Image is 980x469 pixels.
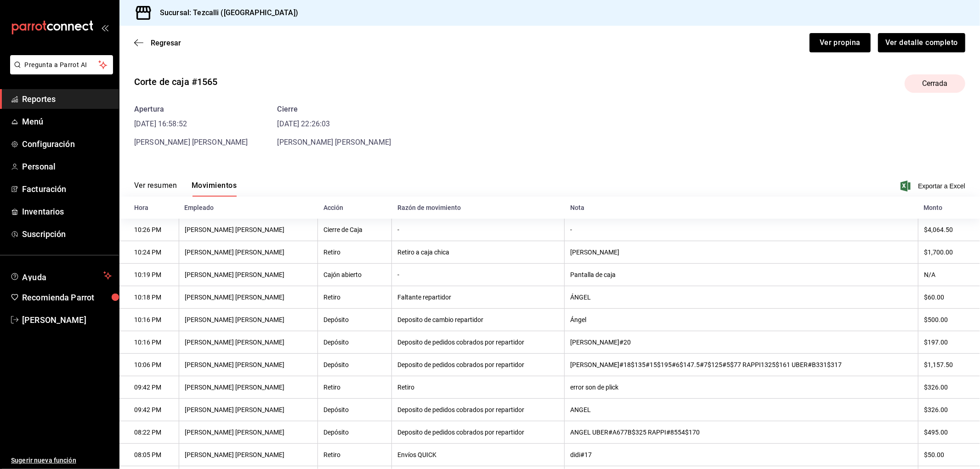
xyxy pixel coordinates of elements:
[318,286,392,309] th: Retiro
[119,421,179,444] th: 08:22 PM
[119,264,179,286] th: 10:19 PM
[565,354,918,376] th: [PERSON_NAME]#18$135#15$195#6$147.5#7$125#5$77 RAPPI1325$161 UBER#B331$317
[119,331,179,354] th: 10:16 PM
[565,197,918,219] th: Nota
[565,241,918,264] th: [PERSON_NAME]
[179,264,317,286] th: [PERSON_NAME] [PERSON_NAME]
[119,241,179,264] th: 10:24 PM
[25,60,99,70] span: Pregunta a Parrot AI
[22,138,112,150] span: Configuración
[918,197,980,219] th: Monto
[565,444,918,466] th: didi#17
[119,354,179,376] th: 10:06 PM
[318,376,392,399] th: Retiro
[318,331,392,354] th: Depósito
[392,354,565,376] th: Deposito de pedidos cobrados por repartidor
[22,183,112,195] span: Facturación
[278,119,391,130] time: [DATE] 22:26:03
[134,138,248,147] span: [PERSON_NAME] [PERSON_NAME]
[565,264,918,286] th: Pantalla de caja
[22,270,100,281] span: Ayuda
[179,421,317,444] th: [PERSON_NAME] [PERSON_NAME]
[134,104,248,115] div: Apertura
[22,291,112,304] span: Recomienda Parrot
[392,241,565,264] th: Retiro a caja chica
[392,197,565,219] th: Razón de movimiento
[918,309,980,331] th: $500.00
[918,421,980,444] th: $495.00
[918,264,980,286] th: N/A
[565,286,918,309] th: ÁNGEL
[22,205,112,218] span: Inventarios
[134,181,177,197] button: Ver resumen
[565,421,918,444] th: ANGEL UBER#A677B$325 RAPPI#8554$170
[918,354,980,376] th: $1,157.50
[392,399,565,421] th: Deposito de pedidos cobrados por repartidor
[179,399,317,421] th: [PERSON_NAME] [PERSON_NAME]
[392,376,565,399] th: Retiro
[22,115,112,128] span: Menú
[179,331,317,354] th: [PERSON_NAME] [PERSON_NAME]
[918,219,980,241] th: $4,064.50
[917,78,953,89] span: Cerrada
[918,444,980,466] th: $50.00
[392,331,565,354] th: Deposito de pedidos cobrados por repartidor
[119,309,179,331] th: 10:16 PM
[318,309,392,331] th: Depósito
[918,241,980,264] th: $1,700.00
[151,39,181,47] span: Regresar
[878,33,965,52] button: Ver detalle completo
[392,264,565,286] th: -
[392,421,565,444] th: Deposito de pedidos cobrados por repartidor
[119,286,179,309] th: 10:18 PM
[565,399,918,421] th: ANGEL
[318,444,392,466] th: Retiro
[134,75,218,89] div: Corte de caja #1565
[392,286,565,309] th: Faltante repartidor
[134,181,237,197] div: navigation tabs
[318,197,392,219] th: Acción
[134,39,181,47] button: Regresar
[392,309,565,331] th: Deposito de cambio repartidor
[179,354,317,376] th: [PERSON_NAME] [PERSON_NAME]
[918,331,980,354] th: $197.00
[101,24,108,31] button: open_drawer_menu
[6,67,113,76] a: Pregunta a Parrot AI
[392,219,565,241] th: -
[392,444,565,466] th: Envíos QUICK
[22,93,112,105] span: Reportes
[134,119,248,130] time: [DATE] 16:58:52
[565,309,918,331] th: Ángel
[318,354,392,376] th: Depósito
[119,376,179,399] th: 09:42 PM
[318,399,392,421] th: Depósito
[11,456,112,465] span: Sugerir nueva función
[902,181,965,192] button: Exportar a Excel
[119,444,179,466] th: 08:05 PM
[179,286,317,309] th: [PERSON_NAME] [PERSON_NAME]
[810,33,871,52] button: Ver propina
[10,55,113,74] button: Pregunta a Parrot AI
[918,286,980,309] th: $60.00
[565,331,918,354] th: [PERSON_NAME]#20
[318,264,392,286] th: Cajón abierto
[179,241,317,264] th: [PERSON_NAME] [PERSON_NAME]
[119,197,179,219] th: Hora
[179,376,317,399] th: [PERSON_NAME] [PERSON_NAME]
[179,197,317,219] th: Empleado
[179,219,317,241] th: [PERSON_NAME] [PERSON_NAME]
[318,219,392,241] th: Cierre de Caja
[918,376,980,399] th: $326.00
[318,241,392,264] th: Retiro
[22,160,112,173] span: Personal
[318,421,392,444] th: Depósito
[119,399,179,421] th: 09:42 PM
[22,228,112,240] span: Suscripción
[192,181,237,197] button: Movimientos
[179,309,317,331] th: [PERSON_NAME] [PERSON_NAME]
[179,444,317,466] th: [PERSON_NAME] [PERSON_NAME]
[153,7,298,18] h3: Sucursal: Tezcalli ([GEOGRAPHIC_DATA])
[565,376,918,399] th: error son de plick
[119,219,179,241] th: 10:26 PM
